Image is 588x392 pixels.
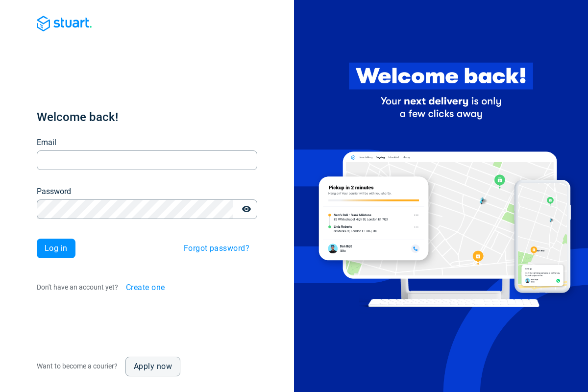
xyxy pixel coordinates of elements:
[37,16,92,31] img: Blue logo
[37,239,75,258] button: Log in
[37,186,71,197] label: Password
[176,239,257,258] button: Forgot password?
[37,109,257,125] h1: Welcome back!
[37,137,56,148] label: Email
[184,245,249,252] span: Forgot password?
[37,283,118,291] span: Don't have an account yet?
[134,363,172,370] span: Apply now
[45,245,68,252] span: Log in
[37,362,118,370] span: Want to become a courier?
[125,357,180,376] a: Apply now
[118,278,173,297] button: Create one
[126,284,165,292] span: Create one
